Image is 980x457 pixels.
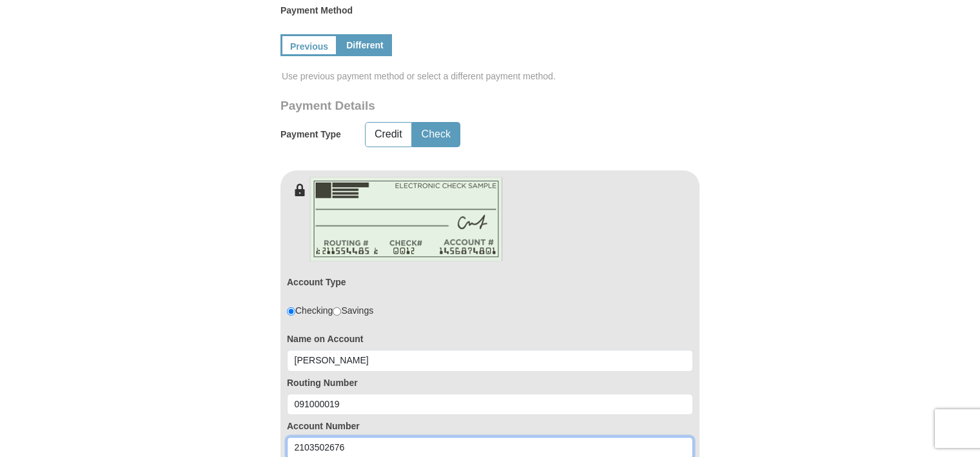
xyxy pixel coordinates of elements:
a: Different [338,34,392,56]
span: Use previous payment method or select a different payment method. [282,70,701,83]
label: Routing Number [287,376,693,389]
h3: Payment Details [280,99,609,114]
div: Checking Savings [287,304,373,317]
a: Previous [280,34,338,56]
label: Payment Method [280,4,700,23]
label: Account Type [287,276,346,289]
button: Check [413,123,460,147]
img: check-en.png [309,177,503,261]
label: Name on Account [287,332,693,345]
h5: Payment Type [280,129,341,140]
label: Account Number [287,420,693,432]
button: Credit [366,123,411,147]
